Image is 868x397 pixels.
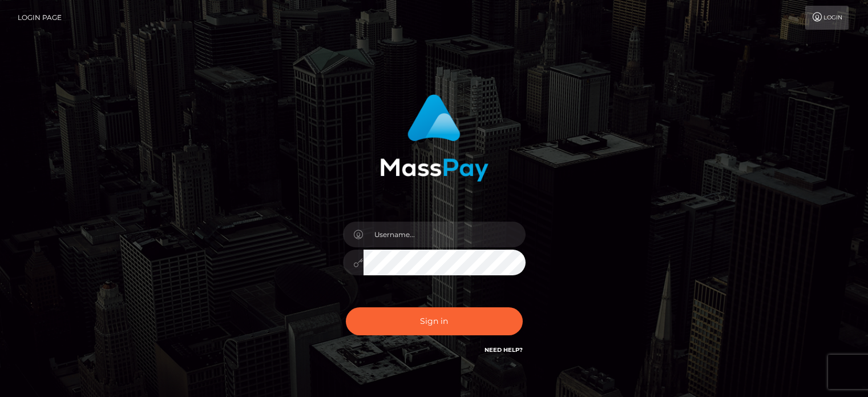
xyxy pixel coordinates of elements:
[805,6,849,30] a: Login
[380,94,488,182] img: MassPay Login
[485,346,523,354] a: Need Help?
[346,307,523,335] button: Sign in
[364,222,526,247] input: Username...
[18,6,62,30] a: Login Page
